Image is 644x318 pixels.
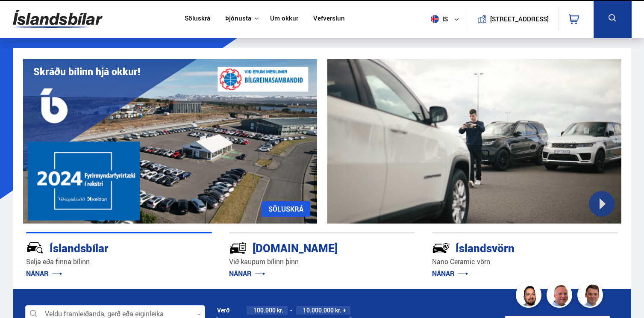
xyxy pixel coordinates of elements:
img: eKx6w-_Home_640_.png [23,59,317,224]
div: [DOMAIN_NAME] [229,240,385,255]
a: NÁNAR [229,269,265,278]
div: Íslandsbílar [26,240,182,255]
div: Verð [217,307,229,314]
p: Við kaupum bílinn þinn [229,257,415,267]
img: FbJEzSuNWCJXmdc-.webp [579,283,604,309]
img: JRvxyua_JYH6wB4c.svg [26,239,44,257]
div: Íslandsvörn [432,240,588,255]
a: [STREET_ADDRESS] [471,7,553,31]
button: is [427,6,466,32]
img: nhp88E3Fdnt1Opn2.png [517,283,543,309]
span: 10.000.000 [303,306,334,314]
a: SÖLUSKRÁ [262,201,310,217]
span: kr. [277,307,283,314]
p: Nano Ceramic vörn [432,257,618,267]
h1: Skráðu bílinn hjá okkur! [33,66,140,77]
img: svg+xml;base64,PHN2ZyB4bWxucz0iaHR0cDovL3d3dy53My5vcmcvMjAwMC9zdmciIHdpZHRoPSI1MTIiIGhlaWdodD0iNT... [431,15,439,23]
button: [STREET_ADDRESS] [494,15,546,23]
a: Vefverslun [313,15,345,24]
a: NÁNAR [26,269,62,278]
span: + [343,307,346,314]
a: NÁNAR [432,269,468,278]
span: kr. [335,307,341,314]
img: tr5P-W3DuiFaO7aO.svg [229,239,247,257]
p: Selja eða finna bílinn [26,257,212,267]
span: 100.000 [253,306,276,314]
img: siFngHWaQ9KaOqBr.png [548,283,573,309]
a: Um okkur [270,15,298,24]
button: Þjónusta [225,15,251,23]
img: -Svtn6bYgwAsiwNX.svg [432,239,450,257]
span: is [427,15,449,23]
img: G0Ugv5HjCgRt.svg [13,5,103,33]
a: Söluskrá [185,15,210,24]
